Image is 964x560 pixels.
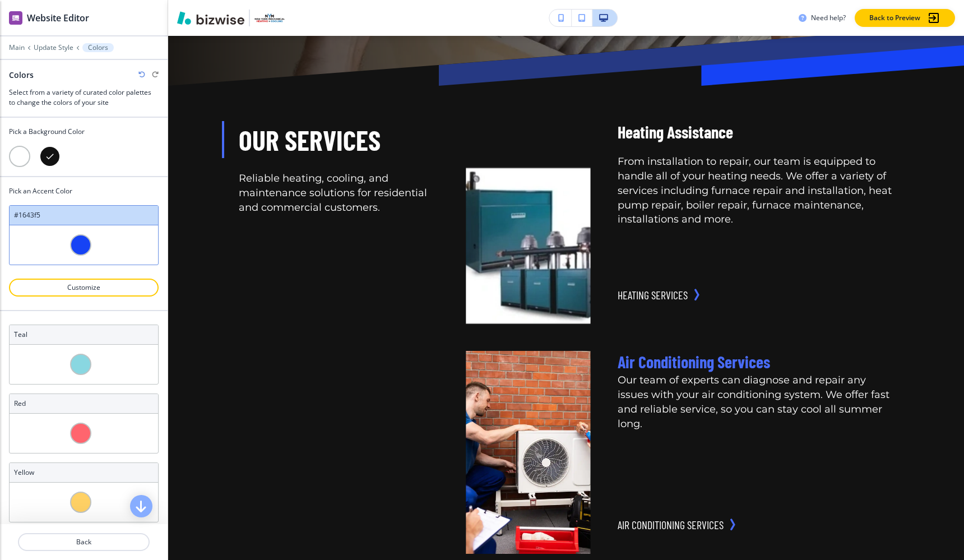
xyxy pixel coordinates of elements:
[618,284,688,306] button: Heating Services
[618,373,893,432] p: Our team of experts can diagnose and repair any issues with your air conditioning system. We offe...
[9,325,159,385] div: teal
[9,186,159,196] h3: Pick an Accent Color
[618,351,893,373] h5: Air Conditioning Services
[14,210,154,220] h3: #1643f5
[14,399,154,409] h3: red
[14,330,154,340] h3: teal
[18,533,150,551] button: Back
[254,13,285,23] img: Your Logo
[239,172,439,215] p: Reliable heating, cooling, and maintenance solutions for residential and commercial customers.
[88,44,108,52] p: Colors
[811,13,846,23] h3: Need help?
[9,44,25,52] button: Main
[618,513,724,536] button: Air Conditioning Services
[869,13,920,23] p: Back to Preview
[855,9,955,27] button: Back to Preview
[27,11,89,25] h2: Website Editor
[239,121,439,159] h3: Our Services
[9,279,159,297] button: Customize
[466,121,590,324] img: Heating Assistance
[9,11,22,25] img: editor icon
[34,44,73,52] button: Update Style
[9,462,159,522] div: yellow
[177,11,244,25] img: Bizwise Logo
[466,351,590,554] img: Air Conditioning Services
[9,127,159,137] h3: Pick a Background Color
[618,155,893,228] p: From installation to repair, our team is equipped to handle all of your heating needs. We offer a...
[82,43,114,52] button: Colors
[9,69,34,81] h2: Colors
[19,537,149,547] p: Back
[618,121,893,144] h5: Heating Assistance
[9,394,159,453] div: red
[9,87,159,108] h3: Select from a variety of curated color palettes to change the colors of your site
[14,468,154,478] h3: yellow
[24,283,144,293] p: Customize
